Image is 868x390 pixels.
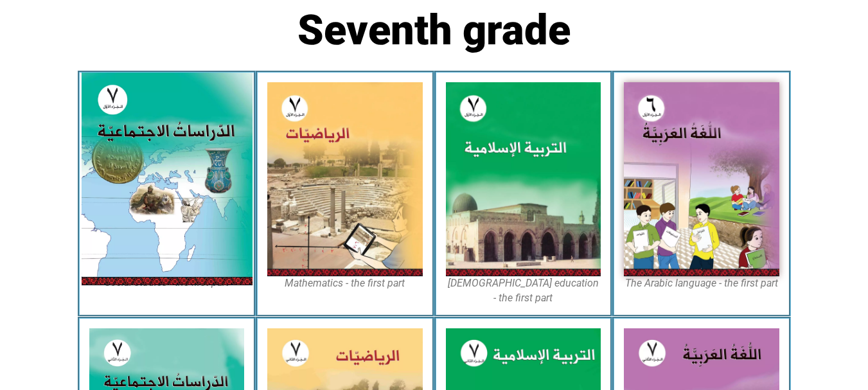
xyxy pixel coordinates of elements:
font: Mathematics - the first part [285,277,405,289]
img: Math7A-Cover [267,82,423,276]
font: The Arabic language - the first part [625,277,778,289]
img: Islamic7A-Cover [446,82,601,276]
font: Seventh grade [297,6,571,55]
font: [DEMOGRAPHIC_DATA] education - the first part [448,277,599,303]
img: Arabic7A-Cover [624,82,779,276]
